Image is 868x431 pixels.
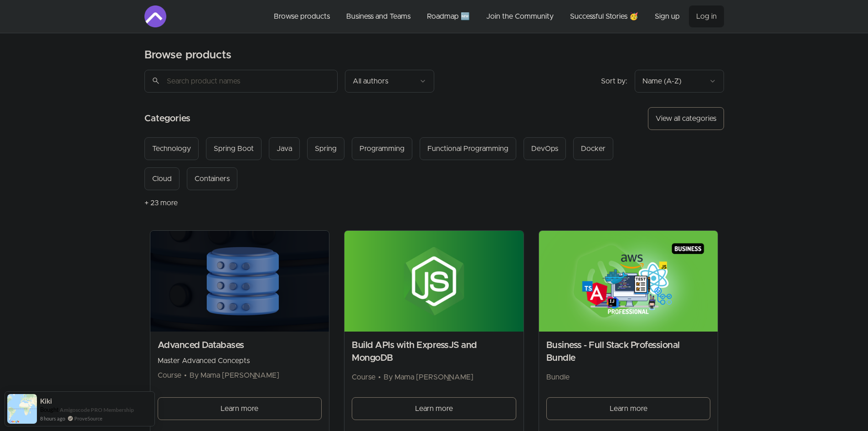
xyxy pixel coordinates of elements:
span: Course [352,374,375,381]
button: Product sort options [635,70,724,93]
h2: Categories [144,107,190,130]
div: DevOps [531,143,558,154]
div: Functional Programming [427,143,508,154]
h2: Browse products [144,48,231,62]
a: Successful Stories 🥳 [563,5,646,27]
a: Sign up [647,5,687,27]
span: • [378,374,381,381]
span: Course [158,372,181,379]
div: Cloud [152,173,172,184]
a: Log in [689,5,724,27]
nav: Main [267,5,724,27]
img: Amigoscode logo [144,5,166,27]
input: Search product names [144,70,338,93]
span: By Mama [PERSON_NAME] [384,374,473,381]
a: Amigoscode PRO Membership [60,406,134,414]
div: Programming [360,143,405,154]
h2: Advanced Databases [158,339,322,352]
div: Java [277,143,292,154]
span: 8 hours ago [40,415,65,422]
span: Learn more [415,403,453,414]
span: search [152,74,160,87]
button: Filter by author [345,70,434,93]
a: ProveSource [74,415,103,422]
img: Product image for Business - Full Stack Professional Bundle [539,231,718,332]
h2: Build APIs with ExpressJS and MongoDB [352,339,516,364]
span: Bundle [546,374,570,381]
a: Business and Teams [339,5,418,27]
img: Product image for Build APIs with ExpressJS and MongoDB [344,231,524,332]
div: Spring Boot [214,143,254,154]
button: View all categories [648,107,724,130]
img: provesource social proof notification image [7,394,37,424]
div: Technology [152,143,191,154]
img: Product image for Advanced Databases [150,231,329,332]
span: Learn more [221,403,258,414]
div: Containers [195,173,230,184]
p: Master Advanced Concepts [158,355,322,366]
a: Browse products [267,5,337,27]
a: Roadmap 🆕 [420,5,477,27]
button: + 23 more [144,190,178,216]
div: Docker [581,143,606,154]
span: By Mama [PERSON_NAME] [190,372,279,379]
span: Kiki [40,397,52,405]
a: Learn more [546,397,711,420]
a: Learn more [158,397,322,420]
div: Spring [315,143,337,154]
span: Sort by: [601,78,627,85]
a: Learn more [352,397,516,420]
h2: Business - Full Stack Professional Bundle [546,339,711,364]
span: • [184,372,187,379]
span: Bought [40,406,59,413]
span: Learn more [610,403,647,414]
a: Join the Community [479,5,561,27]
